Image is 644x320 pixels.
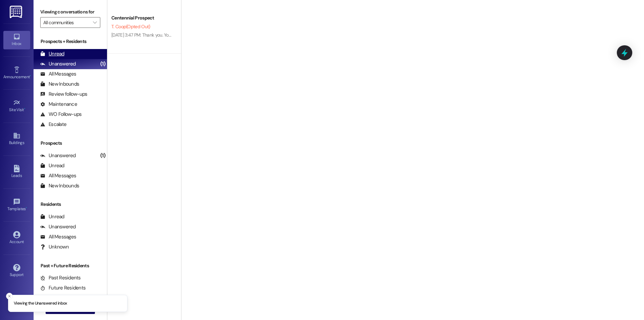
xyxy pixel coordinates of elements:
[43,17,90,28] input: All communities
[26,205,27,210] span: •
[40,223,76,230] div: Unanswered
[99,150,107,161] div: (1)
[6,293,13,300] button: Close toast
[14,301,67,307] p: Viewing the Unanswered inbox
[111,14,173,21] div: Centennial Prospect
[40,7,100,17] label: Viewing conversations for
[3,130,30,148] a: Buildings
[34,262,107,269] div: Past + Future Residents
[40,91,87,98] div: Review follow-ups
[40,50,64,57] div: Unread
[40,274,81,281] div: Past Residents
[40,233,76,240] div: All Messages
[40,111,82,118] div: WO Follow-ups
[40,60,76,67] div: Unanswered
[34,201,107,208] div: Residents
[40,152,76,159] div: Unanswered
[3,31,30,49] a: Inbox
[3,229,30,247] a: Account
[40,101,77,108] div: Maintenance
[93,20,97,25] i: 
[40,284,86,291] div: Future Residents
[3,163,30,181] a: Leads
[40,81,79,88] div: New Inbounds
[40,213,64,220] div: Unread
[30,74,31,78] span: •
[40,172,76,179] div: All Messages
[10,6,23,18] img: ResiDesk Logo
[34,140,107,147] div: Prospects
[111,32,442,38] div: [DATE] 3:47 PM: Thank you. You will no longer receive texts from this thread. Please reply with '...
[3,97,30,115] a: Site Visit •
[40,121,66,128] div: Escalate
[99,59,107,69] div: (1)
[24,106,25,111] span: •
[34,38,107,45] div: Prospects + Residents
[40,243,69,250] div: Unknown
[3,262,30,280] a: Support
[111,24,150,30] span: T. Coop (Opted Out)
[40,71,76,78] div: All Messages
[3,196,30,214] a: Templates •
[40,182,79,189] div: New Inbounds
[40,162,64,169] div: Unread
